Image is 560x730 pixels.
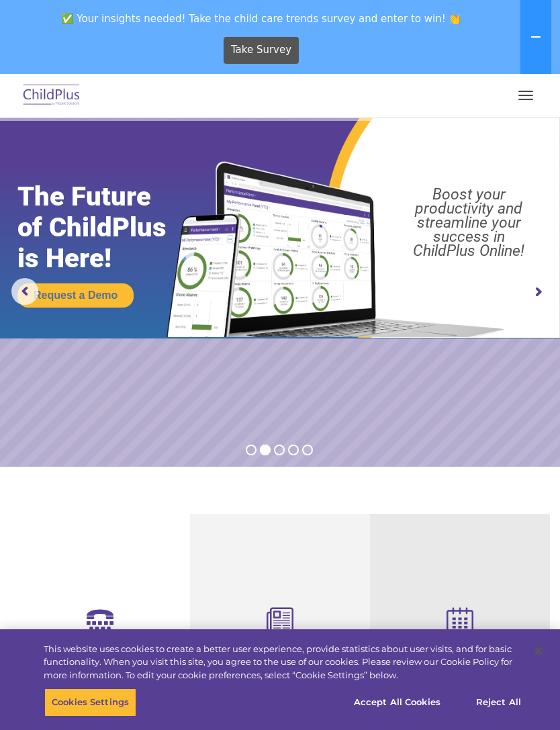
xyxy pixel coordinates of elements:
[44,643,521,682] div: This website uses cookies to create a better user experience, provide statistics about user visit...
[224,37,299,64] a: Take Survey
[524,636,553,666] button: Close
[386,187,552,258] rs-layer: Boost your productivity and streamline your success in ChildPlus Online!
[20,80,83,111] img: ChildPlus by Procare Solutions
[17,181,196,274] rs-layer: The Future of ChildPlus is Here!
[457,688,541,717] button: Reject All
[231,38,291,62] span: Take Survey
[44,688,136,717] button: Cookies Settings
[346,688,448,717] button: Accept All Cookies
[5,5,518,32] span: ✅ Your insights needed! Take the child care trends survey and enter to win! 👏
[17,283,134,308] a: Request a Demo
